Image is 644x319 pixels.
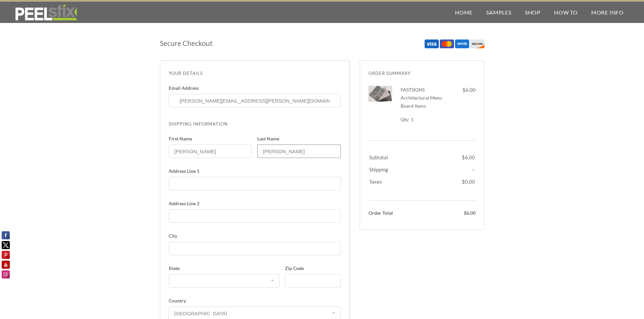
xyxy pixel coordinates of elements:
img: REFACE SUPPLIES [14,4,79,21]
span: State [169,266,280,271]
input: City [169,242,341,255]
td: -- [462,162,475,174]
a: Home [448,2,479,23]
div: $6.00 [452,86,476,94]
div: Shipping Information [169,120,228,128]
input: Zip Code [285,274,340,288]
td: Subtotal [369,150,461,161]
td: $0.00 [462,174,475,191]
span: FASTSIGNS Architectural Menu Board Items [401,87,442,109]
span: First Name [169,136,252,141]
input: Address Line 1 [169,177,341,190]
a: How To [547,2,585,23]
input: Email Address [174,94,335,107]
span: Address Line 2 [169,201,341,206]
td: $6.00 [462,150,475,161]
a: Samples [479,2,518,23]
input: First Name [169,144,252,158]
a: More Info [585,2,630,23]
td: Shipping [369,162,461,174]
span: Address Line 1 [169,169,341,174]
select: State [169,274,280,288]
span: Country [169,298,341,303]
input: Last Name [257,144,341,158]
input: Address Line 2 [169,209,341,223]
div: $6.00 [425,209,476,217]
span: Your Details [169,69,341,77]
span: Email Address [169,86,341,90]
span: Zip Code [285,266,340,271]
div: Order Total [368,209,420,217]
div: Qty: 1 [401,115,452,124]
a: Shop [518,2,547,23]
td: Taxes [369,174,461,191]
span: City [169,234,341,238]
div: Secure Checkout [160,39,350,47]
span: Last Name [257,136,341,141]
div: Order Summary [368,69,476,77]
